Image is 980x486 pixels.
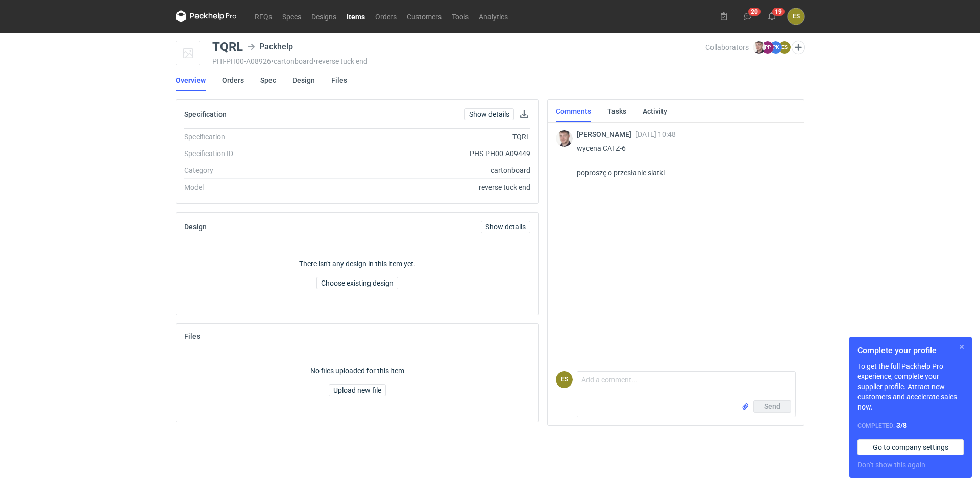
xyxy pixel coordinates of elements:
div: Completed: [857,420,964,431]
button: Don’t show this again [857,459,925,470]
a: Orders [370,10,402,22]
a: Activity [643,100,667,122]
button: 19 [764,8,780,24]
span: Send [764,403,780,410]
a: Items [341,10,370,22]
div: Elżbieta Sybilska [556,371,573,388]
span: Collaborators [705,43,749,52]
svg: Packhelp Pro [176,10,237,22]
a: Show details [464,108,514,120]
div: TQRL [323,132,530,142]
p: There isn't any design in this item yet. [299,259,415,269]
a: Analytics [474,10,513,22]
div: Specification ID [184,148,323,159]
button: Skip for now [955,341,968,353]
a: Show details [481,221,530,233]
button: Upload new file [329,384,386,396]
div: Packhelp [247,41,293,53]
a: Spec [260,69,276,91]
a: Specs [277,10,306,22]
p: wycena CATZ-6 poproszę o przesłanie siatki [577,142,788,179]
div: Category [184,165,323,175]
div: cartonboard [323,165,530,175]
h2: Specification [184,110,227,118]
div: Model [184,182,323,192]
a: Comments [556,100,591,122]
p: No files uploaded for this item [310,366,404,376]
a: Customers [402,10,447,22]
div: PHI-PH00-A08926 [212,57,705,65]
strong: 3 / 8 [896,421,907,429]
span: Choose existing design [321,279,394,287]
button: Download specification [518,108,530,120]
a: Go to company settings [857,439,964,455]
a: Overview [176,69,206,91]
button: Choose existing design [316,277,398,289]
h2: Design [184,223,207,231]
figcaption: ES [556,371,573,388]
figcaption: ES [778,41,791,54]
figcaption: PK [770,41,782,54]
img: Maciej Sikora [753,41,765,54]
div: reverse tuck end [323,182,530,192]
button: Send [753,400,791,413]
h1: Complete your profile [857,345,964,357]
span: [DATE] 10:48 [635,130,676,138]
div: PHS-PH00-A09449 [323,148,530,159]
a: Tools [447,10,474,22]
div: Elżbieta Sybilska [788,8,804,25]
button: 20 [740,8,756,24]
div: TQRL [212,41,243,53]
span: • cartonboard [271,57,313,65]
a: Files [331,69,347,91]
a: Tasks [607,100,626,122]
a: Orders [222,69,244,91]
figcaption: PP [762,41,774,54]
button: ES [788,8,804,25]
img: Maciej Sikora [556,130,573,147]
button: Edit collaborators [792,41,805,54]
div: Specification [184,132,323,142]
a: Designs [306,10,341,22]
p: To get the full Packhelp Pro experience, complete your supplier profile. Attract new customers an... [857,361,964,412]
h2: Files [184,332,200,340]
a: Design [292,69,315,91]
span: [PERSON_NAME] [577,130,635,138]
span: • reverse tuck end [313,57,367,65]
a: RFQs [250,10,277,22]
span: Upload new file [333,387,381,394]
